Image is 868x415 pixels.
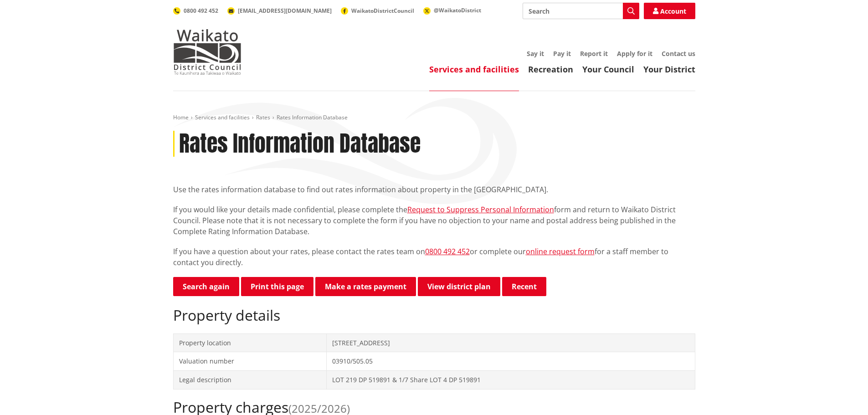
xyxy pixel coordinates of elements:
[523,3,639,19] input: Search input
[617,49,652,58] a: Apply for it
[184,7,218,15] span: 0800 492 452
[173,204,695,237] p: If you would like your details made confidential, please complete the form and return to Waikato ...
[173,184,695,195] p: Use the rates information database to find out rates information about property in the [GEOGRAPHI...
[553,49,571,58] a: Pay it
[315,277,416,296] a: Make a rates payment
[526,246,595,256] a: online request form
[341,7,414,15] a: WaikatoDistrictCouncil
[241,277,313,296] button: Print this page
[173,277,239,296] a: Search again
[425,246,470,256] a: 0800 492 452
[173,246,695,268] p: If you have a question about your rates, please contact the rates team on or complete our for a s...
[173,333,326,352] td: Property location
[429,64,519,75] a: Services and facilities
[238,7,332,15] span: [EMAIL_ADDRESS][DOMAIN_NAME]
[407,205,554,215] a: Request to Suppress Personal Information
[326,352,695,371] td: 03910/505.05
[173,113,189,121] a: Home
[227,7,332,15] a: [EMAIL_ADDRESS][DOMAIN_NAME]
[418,277,500,296] a: View district plan
[643,64,695,75] a: Your District
[173,29,241,75] img: Waikato District Council - Te Kaunihera aa Takiwaa o Waikato
[434,6,481,14] span: @WaikatoDistrict
[173,7,218,15] a: 0800 492 452
[351,7,414,15] span: WaikatoDistrictCouncil
[582,64,634,75] a: Your Council
[195,113,250,121] a: Services and facilities
[326,370,695,389] td: LOT 219 DP 519891 & 1/7 Share LOT 4 DP 519891
[528,64,573,75] a: Recreation
[256,113,270,121] a: Rates
[662,49,695,58] a: Contact us
[326,333,695,352] td: [STREET_ADDRESS]
[502,277,546,296] button: Recent
[179,131,421,157] h1: Rates Information Database
[644,3,695,19] a: Account
[580,49,608,58] a: Report it
[527,49,544,58] a: Say it
[173,370,326,389] td: Legal description
[423,6,481,14] a: @WaikatoDistrict
[173,307,695,324] h2: Property details
[173,114,695,122] nav: breadcrumb
[173,352,326,371] td: Valuation number
[277,113,348,121] span: Rates Information Database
